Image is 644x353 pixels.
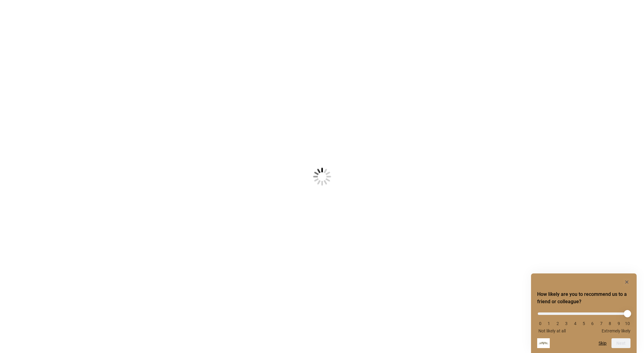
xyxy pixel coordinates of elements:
[283,137,361,216] img: Loading
[555,321,561,326] li: 2
[624,321,630,326] li: 10
[581,321,587,326] li: 5
[538,328,566,333] span: Not likely at all
[537,321,543,326] li: 0
[572,321,578,326] li: 4
[611,338,630,348] button: Next question
[599,341,607,346] button: Skip
[623,278,630,286] button: Hide survey
[537,291,630,305] h2: How likely are you to recommend us to a friend or colleague? Select an option from 0 to 10, with ...
[616,321,622,326] li: 9
[589,321,596,326] li: 6
[563,321,569,326] li: 3
[537,308,630,333] div: How likely are you to recommend us to a friend or colleague? Select an option from 0 to 10, with ...
[607,321,613,326] li: 8
[598,321,604,326] li: 7
[546,321,552,326] li: 1
[537,278,630,348] div: How likely are you to recommend us to a friend or colleague? Select an option from 0 to 10, with ...
[602,328,630,333] span: Extremely likely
